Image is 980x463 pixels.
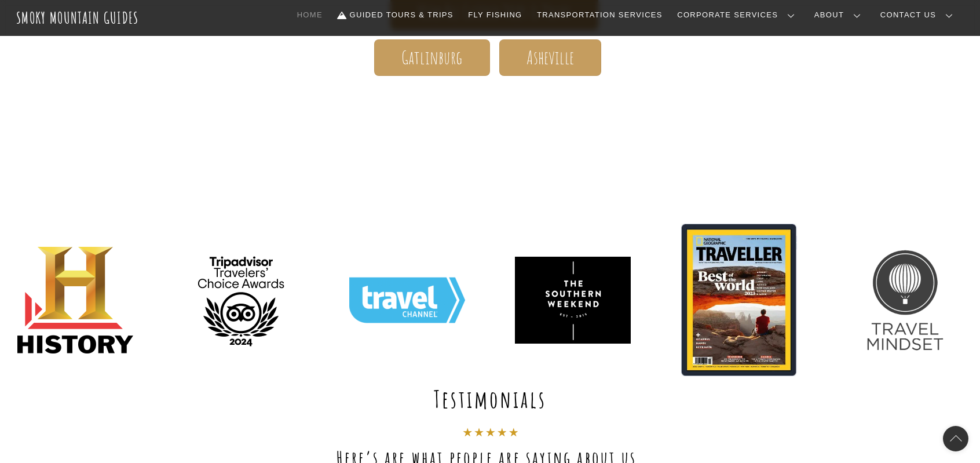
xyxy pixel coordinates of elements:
img: ece09f7c36744c8fa1a1437cfc0e485a-hd [515,257,631,344]
h1: Testimonials [154,385,826,413]
img: Travel_Channel [349,257,465,344]
a: Guided Tours & Trips [333,3,458,27]
img: PinClipart.com_free-job-clip-art_2123767 [17,247,133,353]
img: ezgif.com-gif-maker (11) [681,224,797,376]
a: Contact Us [876,3,962,27]
a: Transportation Services [532,3,667,27]
a: Smoky Mountain Guides [16,8,139,27]
img: testimonial-stars [463,428,518,436]
a: Asheville [499,39,601,76]
a: Corporate Services [672,3,804,27]
a: About [810,3,870,27]
a: Home [292,3,327,27]
img: Travel+Mindset [847,242,963,358]
span: Asheville [526,52,573,64]
a: Gatlinburg [374,39,490,76]
img: TC_transparent_BF Logo_L_2024_RGB [183,236,299,364]
h1: Your adventure starts here. [154,94,826,122]
a: Fly Fishing [463,3,526,27]
span: Gatlinburg [401,52,463,64]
